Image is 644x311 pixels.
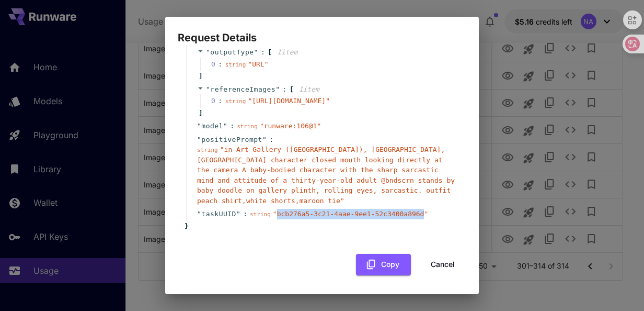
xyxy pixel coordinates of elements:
[218,59,222,70] div: :
[197,71,203,81] span: ]
[273,210,428,218] span: " bcb276a5-3c21-4aae-9ee1-52c3400a896d "
[243,209,247,219] span: :
[283,84,287,95] span: :
[262,136,267,143] span: "
[269,135,273,145] span: :
[201,135,262,145] span: positivePrompt
[230,121,234,131] span: :
[165,17,479,46] h2: Request Details
[260,122,321,130] span: " runware:106@1 "
[419,254,466,275] button: Cancel
[290,84,294,95] span: [
[197,147,218,153] span: string
[206,85,210,93] span: "
[237,123,258,130] span: string
[261,47,265,58] span: :
[248,97,330,105] span: " [URL][DOMAIN_NAME] "
[211,96,225,106] span: 0
[254,48,258,56] span: "
[210,85,275,93] span: referenceImages
[197,210,201,218] span: "
[201,209,236,219] span: taskUUID
[225,98,246,105] span: string
[197,108,203,118] span: ]
[277,48,297,56] span: 1 item
[197,122,201,130] span: "
[201,121,223,131] span: model
[197,136,201,143] span: "
[206,48,210,56] span: "
[210,48,254,56] span: outputType
[225,61,246,68] span: string
[236,210,240,218] span: "
[197,146,455,205] span: " in Art Gallery ([GEOGRAPHIC_DATA]), [GEOGRAPHIC_DATA], [GEOGRAPHIC_DATA] character closed mouth...
[248,60,268,68] span: " URL "
[223,122,227,130] span: "
[218,96,222,106] div: :
[268,47,272,58] span: [
[183,221,189,231] span: }
[356,254,411,275] button: Copy
[275,85,280,93] span: "
[211,59,225,70] span: 0
[250,211,271,218] span: string
[299,85,319,93] span: 1 item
